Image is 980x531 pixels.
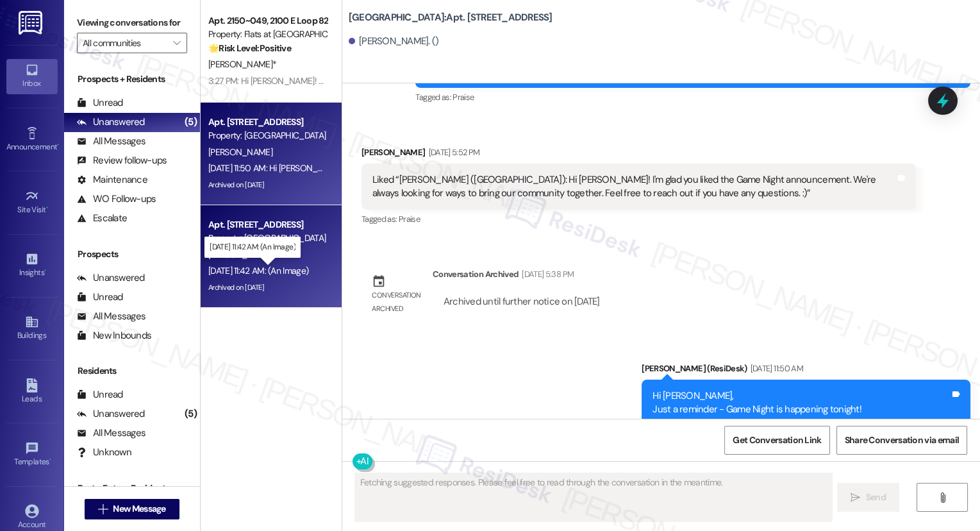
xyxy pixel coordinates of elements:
button: New Message [85,499,179,519]
div: [DATE] 5:38 PM [519,267,574,281]
div: [DATE] 11:50 AM [747,362,803,375]
button: Get Conversation Link [724,426,829,455]
div: Maintenance [77,173,147,187]
div: Unanswered [77,115,145,129]
div: [PERSON_NAME] (ResiDesk) [642,362,970,380]
div: Unread [77,291,123,304]
div: Hi [PERSON_NAME], Just a reminder - Game Night is happening tonight! Check out the attached flyer... [652,389,950,430]
div: Apt. [STREET_ADDRESS] [208,115,327,129]
div: 3:27 PM: Hi [PERSON_NAME]! Thanks for the update. Glad to hear everything is working well. If I m... [208,75,913,87]
button: Send [837,483,899,512]
div: Unread [77,96,123,110]
div: Unread [77,388,123,401]
textarea: Fetching suggested responses. Please feel free to read through the conversation in the meantime. [355,473,832,521]
div: Archived until further notice on [DATE] [442,295,601,308]
span: • [44,266,46,275]
div: Unknown [77,446,131,459]
div: Review follow-ups [77,154,167,167]
div: Tagged as: [361,210,917,228]
span: • [49,455,51,464]
div: Liked “[PERSON_NAME] ([GEOGRAPHIC_DATA]): Hi [PERSON_NAME]! I'm glad you liked the Game Night ann... [372,173,896,201]
input: All communities [83,33,167,53]
img: ResiDesk Logo [19,11,45,35]
a: Insights • [6,248,58,283]
div: [DATE] 5:52 PM [425,146,479,159]
div: Unanswered [77,271,145,285]
span: Praise [453,92,474,103]
span: Praise [399,214,420,224]
div: Residents [64,364,200,378]
span: [PERSON_NAME]* [208,58,276,70]
div: All Messages [77,310,145,323]
span: [PERSON_NAME] [208,146,272,158]
b: [GEOGRAPHIC_DATA]: Apt. [STREET_ADDRESS] [349,11,552,24]
div: (5) [181,112,200,132]
div: Apt. [STREET_ADDRESS] [208,218,327,232]
div: Prospects [64,248,200,261]
div: WO Follow-ups [77,192,156,206]
i:  [98,504,108,514]
div: Archived on [DATE] [207,177,328,193]
a: Site Visit • [6,185,58,220]
div: Escalate [77,212,127,225]
div: [DATE] 11:42 AM: (An Image) [208,265,308,276]
label: Viewing conversations for [77,13,187,33]
div: Apt. 2150~049, 2100 E Loop 820 [208,14,327,28]
div: Archived on [DATE] [207,280,328,296]
button: Share Conversation via email [836,426,967,455]
div: Property: [GEOGRAPHIC_DATA] [208,232,327,245]
div: (5) [181,404,200,424]
div: [PERSON_NAME] [361,146,917,164]
span: Send [866,491,886,504]
span: • [57,140,59,149]
div: Past + Future Residents [64,482,200,495]
a: Leads [6,375,58,409]
a: Inbox [6,59,58,94]
div: Property: [GEOGRAPHIC_DATA] [208,129,327,142]
div: [DATE] 11:50 AM: Hi [PERSON_NAME], Just a reminder - Game Night is happening tonight! Check out t... [208,162,811,174]
strong: 🌟 Risk Level: Positive [208,42,291,54]
div: Unanswered [77,407,145,421]
i:  [938,493,947,503]
div: [PERSON_NAME]. () [349,35,439,48]
div: Conversation Archived [433,267,519,281]
div: All Messages [77,135,145,148]
i:  [851,493,860,503]
i:  [173,38,180,48]
div: New Inbounds [77,329,151,342]
span: • [46,203,48,212]
div: Conversation archived [372,289,422,316]
span: Share Conversation via email [845,434,959,447]
span: New Message [113,502,165,516]
div: Property: Flats at [GEOGRAPHIC_DATA] [208,28,327,41]
span: [PERSON_NAME] [208,249,272,260]
a: Buildings [6,311,58,346]
div: All Messages [77,426,145,440]
div: Prospects + Residents [64,72,200,86]
p: [DATE] 11:42 AM: (An Image) [210,242,295,253]
span: Get Conversation Link [733,434,821,447]
div: Tagged as: [415,88,970,106]
a: Templates • [6,437,58,472]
